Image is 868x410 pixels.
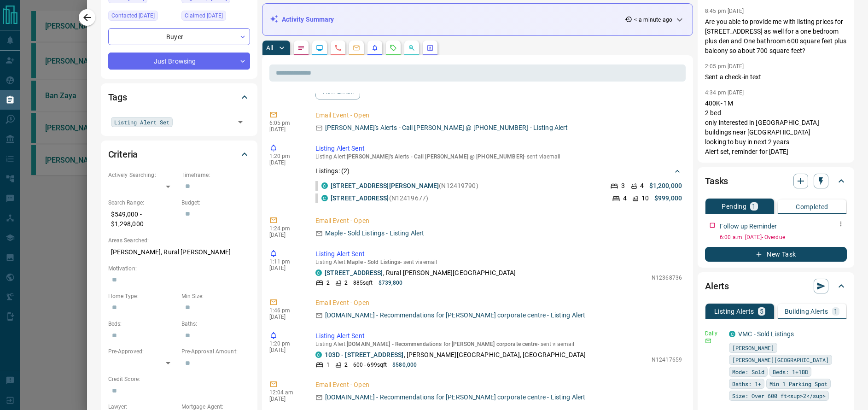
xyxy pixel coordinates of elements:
p: 8:45 pm [DATE] [705,8,744,14]
svg: Listing Alerts [371,44,379,52]
p: 5 [760,308,763,315]
p: N12417659 [652,356,682,364]
p: Listing Alert Sent [315,249,682,259]
p: Email Event - Open [315,380,682,390]
svg: Email [705,338,711,344]
p: 1 [326,361,330,369]
span: Claimed [DATE] [185,11,223,20]
svg: Notes [297,44,305,52]
div: Mon Mar 24 2025 [108,11,177,23]
p: [DATE] [269,347,302,353]
p: Pre-Approved: [108,347,177,356]
p: 1:20 pm [269,153,302,159]
h2: Tags [108,90,127,105]
p: Min Size: [181,292,250,300]
p: (N12419677) [331,193,429,203]
p: N12368736 [652,274,682,282]
button: Open [234,116,247,129]
p: Building Alerts [785,308,828,315]
p: Listing Alert : - sent via email [315,259,682,265]
span: Contacted [DATE] [111,11,155,20]
p: 1 [834,308,838,315]
p: 2 [326,279,330,287]
a: [STREET_ADDRESS][PERSON_NAME] [331,182,439,189]
p: 12:04 am [269,389,302,396]
span: Mode: Sold [732,367,764,376]
p: 6:05 pm [269,120,302,126]
p: Completed [796,204,828,210]
p: 1:46 pm [269,307,302,314]
p: , [PERSON_NAME][GEOGRAPHIC_DATA], [GEOGRAPHIC_DATA] [325,350,586,360]
span: [DOMAIN_NAME] - Recommendations for [PERSON_NAME] corporate centre [347,341,537,347]
p: 2 [344,361,348,369]
p: < a minute ago [634,16,672,24]
svg: Calls [334,44,342,52]
p: Listings: ( 2 ) [315,166,350,176]
div: Listings: (2) [315,163,682,180]
p: 1 [752,203,756,210]
p: 4 [623,193,627,203]
div: Tags [108,86,250,108]
p: Are you able to provide me with listing prices for [STREET_ADDRESS] as well for a one bedroom plu... [705,17,847,56]
p: Credit Score: [108,375,250,383]
p: 6:00 a.m. [DATE] - Overdue [720,233,847,241]
p: $549,000 - $1,298,000 [108,207,177,232]
span: [PERSON_NAME] [732,343,774,352]
p: 600 - 699 sqft [353,361,387,369]
p: Listing Alert Sent [315,331,682,341]
p: [DATE] [269,396,302,402]
p: Areas Searched: [108,236,250,245]
p: 10 [641,193,649,203]
p: Email Event - Open [315,298,682,308]
p: [DATE] [269,314,302,320]
svg: Lead Browsing Activity [316,44,323,52]
div: condos.ca [321,195,328,201]
div: condos.ca [315,351,322,358]
p: 885 sqft [353,279,373,287]
a: 103D - [STREET_ADDRESS] [325,351,404,358]
p: [DOMAIN_NAME] - Recommendations for [PERSON_NAME] corporate centre - Listing Alert [325,392,586,402]
p: Motivation: [108,264,250,273]
svg: Requests [390,44,397,52]
p: , Rural [PERSON_NAME][GEOGRAPHIC_DATA] [325,268,516,278]
svg: Agent Actions [426,44,434,52]
span: Min 1 Parking Spot [769,379,827,388]
div: Fri May 31 2024 [181,11,250,23]
svg: Emails [353,44,360,52]
p: [DATE] [269,126,302,133]
a: VMC - Sold Listings [738,330,794,338]
p: 1:11 pm [269,258,302,265]
p: (N12419790) [331,181,478,191]
p: $1,200,000 [649,181,682,191]
h2: Alerts [705,279,729,293]
p: 2:05 pm [DATE] [705,63,744,70]
span: Size: Over 600 ft<sup>2</sup> [732,391,826,400]
p: Activity Summary [282,15,334,24]
span: Listing Alert Set [114,117,170,127]
div: Just Browsing [108,53,250,70]
span: Baths: 1+ [732,379,761,388]
a: [STREET_ADDRESS] [331,194,389,202]
p: Sent a check-in text [705,72,847,82]
p: Search Range: [108,199,177,207]
p: Email Event - Open [315,111,682,120]
span: [PERSON_NAME][GEOGRAPHIC_DATA] [732,355,829,364]
p: [DOMAIN_NAME] - Recommendations for [PERSON_NAME] corporate centre - Listing Alert [325,310,586,320]
p: Actively Searching: [108,171,177,179]
div: Criteria [108,143,250,165]
p: Baths: [181,320,250,328]
p: Pre-Approval Amount: [181,347,250,356]
span: Maple - Sold Listings [347,259,400,265]
p: All [266,45,274,51]
h2: Tasks [705,174,728,188]
p: 4 [640,181,644,191]
p: Beds: [108,320,177,328]
p: 1:20 pm [269,340,302,347]
p: $580,000 [392,361,417,369]
p: Listing Alert : - sent via email [315,153,682,160]
div: condos.ca [729,331,735,337]
button: New Task [705,247,847,262]
p: $739,800 [379,279,403,287]
div: Alerts [705,275,847,297]
p: 2 [344,279,348,287]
